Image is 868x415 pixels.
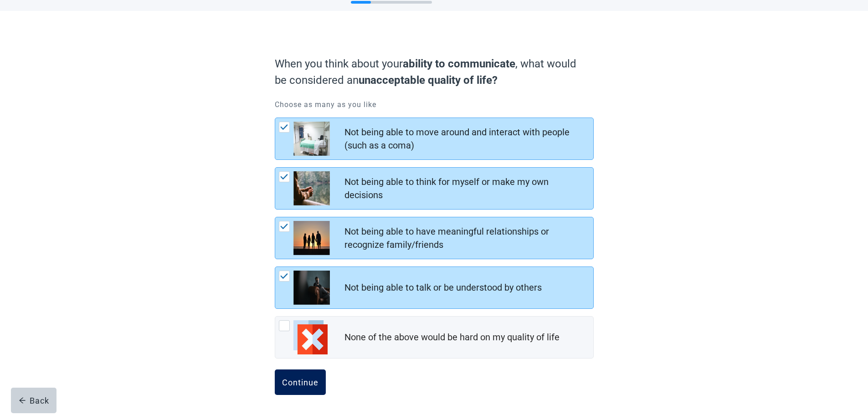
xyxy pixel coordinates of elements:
[19,396,49,405] div: Back
[344,225,588,251] div: Not being able to have meaningful relationships or recognize family/friends
[11,388,56,413] button: arrow-leftBack
[19,397,26,404] span: arrow-left
[275,99,594,110] p: Choose as many as you like
[275,316,594,359] div: None of the above would be hard on my quality of life, checkbox, not checked
[344,331,560,344] div: None of the above would be hard on my quality of life
[359,74,498,87] strong: unacceptable quality of life?
[344,175,588,202] div: Not being able to think for myself or make my own decisions
[344,126,588,152] div: Not being able to move around and interact with people (such as a coma)
[275,118,594,160] div: Not being able to move around and interact with people (such as a coma), checkbox, checked
[275,56,589,88] label: When you think about your , what would be considered an
[344,281,542,294] div: Not being able to talk or be understood by others
[275,369,326,395] button: Continue
[275,167,594,210] div: Not being able to think for myself or make my own decisions, checkbox, checked
[275,217,594,259] div: Not being able to have meaningful relationships or recognize family/friends, checkbox, checked
[275,266,594,309] div: Not being able to talk or be understood by others, checkbox, checked
[282,378,318,387] div: Continue
[403,57,515,70] strong: ability to communicate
